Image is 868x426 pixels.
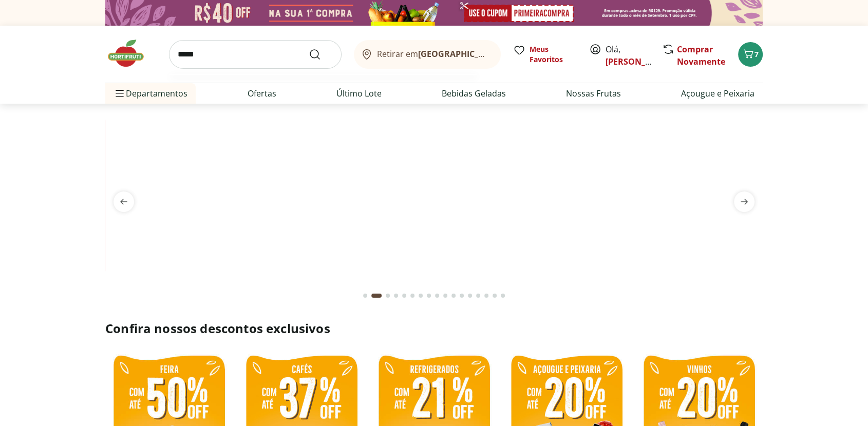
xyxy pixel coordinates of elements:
button: Go to page 10 from fs-carousel [441,283,449,308]
span: Meus Favoritos [530,44,577,65]
b: [GEOGRAPHIC_DATA]/[GEOGRAPHIC_DATA] [418,48,591,60]
span: Olá, [606,43,651,68]
a: Ofertas [248,87,276,100]
span: Retirar em [377,49,490,59]
h2: Confira nossos descontos exclusivos [105,320,763,337]
a: Comprar Novamente [677,44,725,67]
button: Go to page 12 from fs-carousel [458,283,466,308]
input: search [169,40,342,69]
button: Go to page 9 from fs-carousel [433,283,441,308]
button: Go to page 13 from fs-carousel [466,283,474,308]
a: Meus Favoritos [513,44,577,65]
button: Go to page 7 from fs-carousel [417,283,425,308]
button: previous [105,191,142,212]
img: Hortifruti [105,38,157,69]
a: Último Lote [336,87,382,100]
button: Go to page 17 from fs-carousel [499,283,507,308]
a: Nossas Frutas [566,87,621,100]
button: Go to page 8 from fs-carousel [425,283,433,308]
button: Go to page 4 from fs-carousel [392,283,400,308]
button: Go to page 14 from fs-carousel [474,283,482,308]
button: next [726,191,763,212]
button: Go to page 3 from fs-carousel [384,283,392,308]
button: Menu [114,81,126,106]
button: Carrinho [738,42,763,67]
button: Go to page 16 from fs-carousel [490,283,499,308]
span: 7 [754,49,759,59]
a: Açougue e Peixaria [681,87,754,100]
a: Bebidas Geladas [442,87,506,100]
button: Retirar em[GEOGRAPHIC_DATA]/[GEOGRAPHIC_DATA] [354,40,501,69]
button: Current page from fs-carousel [369,283,384,308]
span: Departamentos [114,81,187,106]
button: Go to page 6 from fs-carousel [408,283,417,308]
a: [PERSON_NAME] [606,56,672,67]
button: Go to page 1 from fs-carousel [361,283,369,308]
button: Go to page 15 from fs-carousel [482,283,490,308]
button: Go to page 11 from fs-carousel [449,283,458,308]
button: Submit Search [309,48,333,61]
button: Go to page 5 from fs-carousel [400,283,408,308]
